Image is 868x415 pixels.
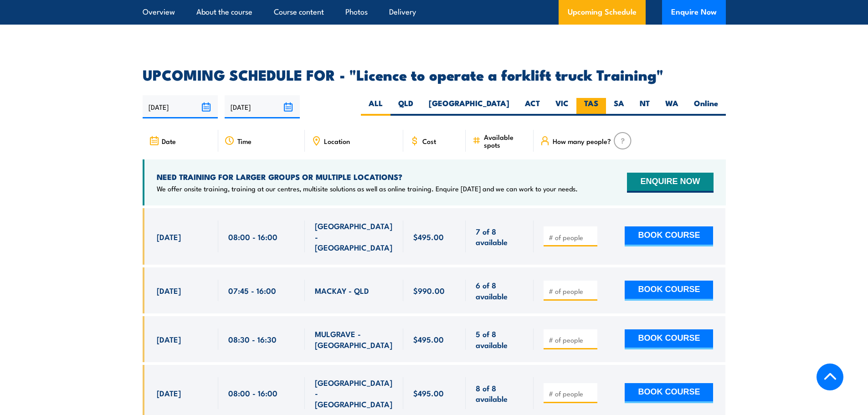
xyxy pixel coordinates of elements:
[315,220,393,252] span: [GEOGRAPHIC_DATA] - [GEOGRAPHIC_DATA]
[686,98,726,116] label: Online
[315,377,393,409] span: [GEOGRAPHIC_DATA] - [GEOGRAPHIC_DATA]
[476,226,524,247] span: 7 of 8 available
[422,137,436,145] span: Cost
[625,226,713,246] button: BOOK COURSE
[549,335,594,344] input: # of people
[225,95,300,118] input: To date
[413,231,444,242] span: $495.00
[627,173,713,193] button: ENQUIRE NOW
[390,98,421,116] label: QLD
[553,137,611,145] span: How many people?
[476,328,524,350] span: 5 of 8 available
[228,388,277,398] span: 08:00 - 16:00
[228,334,277,344] span: 08:30 - 16:30
[157,285,181,296] span: [DATE]
[237,137,252,145] span: Time
[143,68,726,81] h2: UPCOMING SCHEDULE FOR - "Licence to operate a forklift truck Training"
[484,133,527,149] span: Available spots
[143,95,218,118] input: From date
[157,184,578,193] p: We offer onsite training, training at our centres, multisite solutions as well as online training...
[625,281,713,301] button: BOOK COURSE
[625,329,713,349] button: BOOK COURSE
[324,137,350,145] span: Location
[361,98,390,116] label: ALL
[157,231,181,242] span: [DATE]
[517,98,548,116] label: ACT
[632,98,657,116] label: NT
[315,328,393,350] span: MULGRAVE - [GEOGRAPHIC_DATA]
[548,98,576,116] label: VIC
[476,280,524,301] span: 6 of 8 available
[549,233,594,242] input: # of people
[157,334,181,344] span: [DATE]
[413,334,444,344] span: $495.00
[421,98,517,116] label: [GEOGRAPHIC_DATA]
[549,389,594,398] input: # of people
[228,285,276,296] span: 07:45 - 16:00
[162,137,176,145] span: Date
[157,388,181,398] span: [DATE]
[625,383,713,403] button: BOOK COURSE
[549,287,594,296] input: # of people
[476,383,524,404] span: 8 of 8 available
[413,388,444,398] span: $495.00
[157,172,578,182] h4: NEED TRAINING FOR LARGER GROUPS OR MULTIPLE LOCATIONS?
[606,98,632,116] label: SA
[576,98,606,116] label: TAS
[315,285,369,296] span: MACKAY - QLD
[413,285,445,296] span: $990.00
[228,231,277,242] span: 08:00 - 16:00
[657,98,686,116] label: WA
